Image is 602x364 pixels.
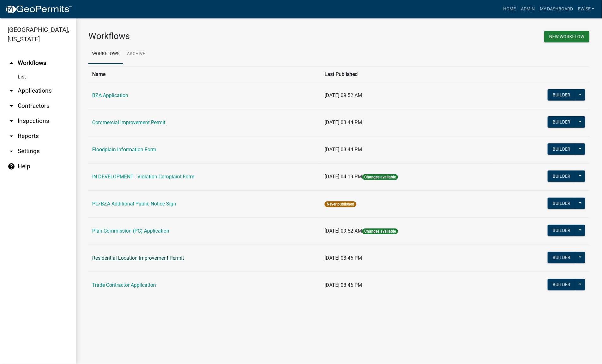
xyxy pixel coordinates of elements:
[321,66,492,82] th: Last Published
[8,147,15,155] i: arrow_drop_down
[8,117,15,125] i: arrow_drop_down
[92,255,184,261] a: Residential Location Improvement Permit
[88,44,123,64] a: Workflows
[544,31,589,42] button: New Workflow
[8,87,15,95] i: arrow_drop_down
[8,132,15,140] i: arrow_drop_down
[8,59,15,67] i: arrow_drop_up
[548,225,575,236] button: Builder
[537,3,575,15] a: My Dashboard
[92,147,156,153] a: Floodplain Information Form
[548,116,575,128] button: Builder
[325,174,362,180] span: [DATE] 04:19 PM
[548,279,575,290] button: Builder
[548,198,575,209] button: Builder
[362,174,398,180] span: Changes available
[88,31,334,42] h3: Workflows
[325,255,362,261] span: [DATE] 03:46 PM
[325,282,362,288] span: [DATE] 03:46 PM
[92,174,194,180] a: IN DEVELOPMENT - Violation Complaint Form
[8,102,15,110] i: arrow_drop_down
[8,163,15,170] i: help
[518,3,537,15] a: Admin
[501,3,518,15] a: Home
[123,44,149,64] a: Archive
[325,92,362,98] span: [DATE] 09:52 AM
[92,92,128,98] a: BZA Application
[575,3,597,15] a: Ewise
[548,89,575,101] button: Builder
[325,201,356,207] span: Never published
[548,252,575,263] button: Builder
[548,143,575,155] button: Builder
[325,228,362,234] span: [DATE] 09:52 AM
[325,147,362,153] span: [DATE] 03:44 PM
[92,201,176,207] a: PC/BZA Additional Public Notice Sign
[362,228,398,234] span: Changes available
[92,119,165,125] a: Commercial Improvement Permit
[548,170,575,182] button: Builder
[88,66,321,82] th: Name
[92,228,169,234] a: Plan Commission (PC) Application
[92,282,156,288] a: Trade Contractor Application
[325,119,362,125] span: [DATE] 03:44 PM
